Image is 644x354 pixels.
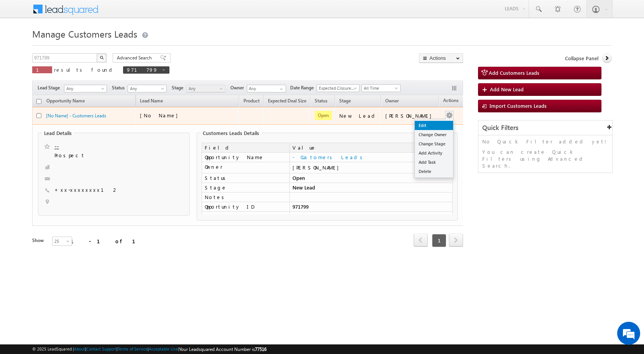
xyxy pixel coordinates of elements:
span: Add New Lead [490,86,524,92]
span: Product [243,98,260,104]
div: Show [32,237,46,244]
td: Opportunity Name [202,153,289,162]
a: Any [186,85,225,92]
div: [PERSON_NAME] [385,112,435,119]
a: 25 [52,237,72,246]
div: New Lead [339,112,378,119]
img: Search [100,56,103,59]
a: Add Activity [415,148,453,158]
a: Add Task [415,158,453,167]
td: Value [289,143,453,153]
span: Stage [172,84,186,91]
td: WebsiteTollfree1214 [289,212,453,221]
span: 25 [53,238,73,245]
a: prev [414,234,428,247]
span: Lead Name [136,97,167,107]
a: Any [128,85,167,92]
td: Stage [202,183,289,193]
a: About [74,346,85,351]
td: Owner [202,162,289,173]
span: Import Customers Leads [490,102,547,109]
a: Expected Closure Date [317,84,360,92]
button: Actions [419,53,463,63]
a: Delete [415,167,453,176]
span: Stage [339,98,351,104]
a: -- [54,142,59,150]
td: Field [202,143,289,153]
a: Status [311,97,331,107]
span: Expected Closure Date [317,85,357,92]
a: Contact Support [86,346,117,351]
span: 1 [432,234,446,247]
a: All Time [361,84,401,92]
span: Any [187,85,223,92]
span: Lead Stage [38,84,63,91]
td: SGRL Lead ID [202,212,289,221]
legend: Customers Leads Details [201,130,261,136]
p: You can create Quick Filters using Advanced Search. [482,148,608,169]
span: © 2025 LeadSquared | | | | | [32,346,266,353]
td: Status [202,173,289,183]
a: Terms of Service [118,346,148,351]
span: 971799 [127,66,158,73]
div: 1 - 1 of 1 [71,237,145,245]
span: results found [54,66,115,73]
span: next [449,234,463,247]
span: Open [315,111,332,120]
span: Collapse Panel [565,55,598,62]
span: Manage Customers Leads [32,28,137,40]
a: Stage [335,97,355,107]
span: Status [112,84,128,91]
div: Minimize live chat window [126,4,144,22]
a: next [449,234,463,247]
span: Add Customers Leads [489,69,539,76]
span: Actions [439,96,462,106]
a: [No Name] - Customers Leads [46,113,106,119]
a: Acceptable Use [149,346,178,351]
span: prev [414,234,428,247]
span: +xx-xxxxxxxx12 [54,186,118,194]
input: Type to Search [247,85,286,92]
span: 1 [36,66,48,73]
img: d_60004797649_company_0_60004797649 [13,40,32,50]
td: Opportunity ID [202,202,289,212]
span: [No Name] [140,112,182,119]
span: Advanced Search [117,54,154,61]
a: Any [64,85,107,92]
div: Quick Filters [478,120,612,135]
span: Date Range [290,84,317,91]
td: Open [289,173,453,183]
a: Opportunity Name [43,97,89,107]
span: Your Leadsquared Account Number is [179,346,266,352]
p: No Quick Filter added yet! [482,138,608,145]
a: Change Owner [415,130,453,139]
div: Chat with us now [40,40,129,50]
a: - Customers Leads [292,154,365,160]
span: Owner [385,98,399,104]
td: 971799 [289,202,453,212]
span: All Time [362,85,398,92]
a: Show All Items [276,85,285,93]
legend: Lead Details [42,130,74,136]
span: Prospect [54,152,147,160]
em: Start Chat [104,236,139,247]
span: Any [128,85,164,92]
span: Opportunity Name [46,98,85,104]
td: Notes [202,193,289,202]
a: Change Stage [415,139,453,148]
span: Any [64,85,104,92]
td: New Lead [289,183,453,193]
div: [PERSON_NAME] [292,164,450,171]
a: Expected Deal Size [264,97,310,107]
a: Edit [415,121,453,130]
span: Expected Deal Size [268,98,306,104]
textarea: Type your message and hit 'Enter' [10,71,140,230]
input: Check all records [36,99,41,104]
span: 77516 [255,346,266,352]
span: Owner [230,84,247,91]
